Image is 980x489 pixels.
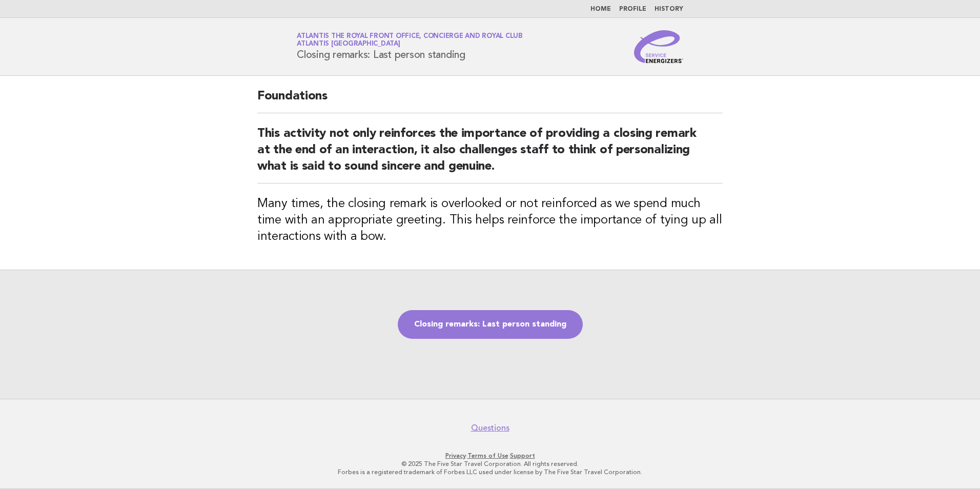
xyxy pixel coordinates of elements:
[467,452,508,459] a: Terms of Use
[176,452,804,460] p: · ·
[257,88,723,113] h2: Foundations
[471,423,509,433] a: Questions
[590,6,611,12] a: Home
[176,460,804,468] p: © 2025 The Five Star Travel Corporation. All rights reserved.
[619,6,646,12] a: Profile
[297,33,523,47] a: Atlantis The Royal Front Office, Concierge and Royal ClubAtlantis [GEOGRAPHIC_DATA]
[297,33,523,60] h1: Closing remarks: Last person standing
[257,126,723,184] h2: This activity not only reinforces the importance of providing a closing remark at the end of an i...
[257,196,723,245] h3: Many times, the closing remark is overlooked or not reinforced as we spend much time with an appr...
[445,452,466,459] a: Privacy
[655,6,683,12] a: History
[297,41,400,48] span: Atlantis [GEOGRAPHIC_DATA]
[398,310,583,339] a: Closing remarks: Last person standing
[634,30,683,63] img: Service Energizers
[176,468,804,476] p: Forbes is a registered trademark of Forbes LLC used under license by The Five Star Travel Corpora...
[510,452,535,459] a: Support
